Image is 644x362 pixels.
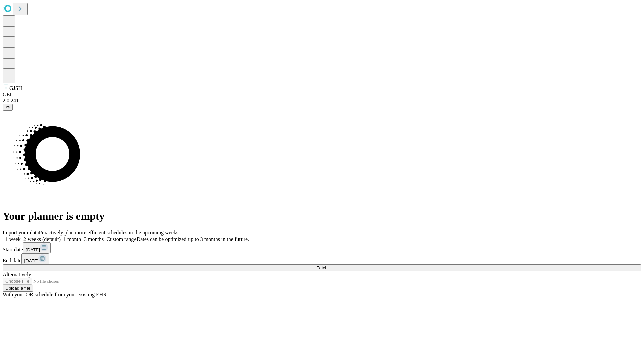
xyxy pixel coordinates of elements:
span: 1 week [5,236,21,242]
span: 3 months [84,236,104,242]
h1: Your planner is empty [3,210,641,222]
div: 2.0.241 [3,98,641,104]
div: Start date [3,242,641,253]
span: Alternatively [3,271,31,277]
button: [DATE] [23,242,51,253]
button: @ [3,104,13,111]
button: Upload a file [3,285,33,292]
span: @ [5,105,10,110]
span: 1 month [63,236,81,242]
span: [DATE] [24,258,38,263]
span: Fetch [316,265,327,270]
span: GJSH [9,85,22,91]
div: End date [3,253,641,264]
span: Proactively plan more efficient schedules in the upcoming weeks. [39,230,180,235]
button: [DATE] [21,253,49,264]
span: Dates can be optimized up to 3 months in the future. [137,236,249,242]
div: GEI [3,92,641,98]
span: Custom range [106,236,136,242]
span: 2 weeks (default) [23,236,61,242]
button: Fetch [3,264,641,271]
span: Import your data [3,230,39,235]
span: [DATE] [26,247,40,252]
span: With your OR schedule from your existing EHR [3,292,107,297]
